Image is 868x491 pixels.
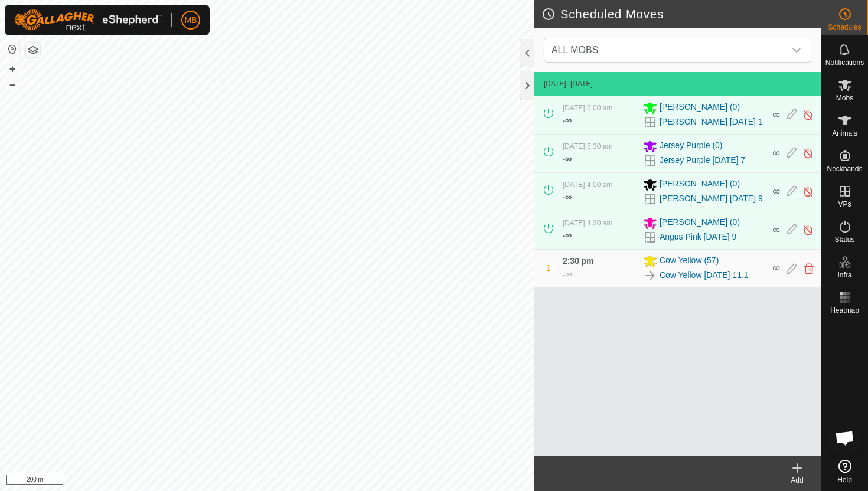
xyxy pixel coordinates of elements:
span: Help [837,476,852,483]
h2: Scheduled Moves [541,7,821,21]
span: [DATE] 5:30 am [563,142,612,150]
button: Map Layers [26,43,40,57]
a: Cow Yellow [DATE] 11.1 [660,269,749,281]
img: Turn off schedule move [802,185,814,198]
a: Privacy Policy [220,476,265,486]
span: [DATE] 4:30 am [563,219,612,227]
button: Reset Map [5,42,19,57]
span: Mobs [836,94,853,102]
span: ∞ [772,147,780,159]
img: Gallagher Logo [14,9,162,31]
a: Jersey Purple [DATE] 7 [660,154,745,166]
span: [DATE] 5:00 am [563,104,612,112]
div: - [563,190,572,204]
span: [DATE] 4:00 am [563,181,612,189]
span: - [DATE] [566,80,593,88]
span: [PERSON_NAME] (0) [660,178,740,192]
span: 1 [546,263,551,273]
div: - [563,113,572,127]
a: Angus Pink [DATE] 9 [660,231,736,243]
a: Help [821,455,868,488]
img: Turn off schedule move [802,224,814,236]
span: ∞ [772,224,780,235]
span: ∞ [565,269,572,279]
button: + [5,62,19,76]
img: Turn off schedule move [802,147,814,159]
span: ∞ [772,262,780,274]
span: Cow Yellow (57) [660,254,719,269]
span: ∞ [565,230,572,240]
div: - [563,267,572,281]
span: Neckbands [827,165,862,172]
div: dropdown trigger [785,38,808,62]
span: ∞ [772,185,780,197]
span: [PERSON_NAME] (0) [660,216,740,230]
div: Open chat [827,420,863,456]
span: MB [185,14,197,27]
span: ∞ [565,153,572,163]
span: ALL MOBS [547,38,785,62]
span: ALL MOBS [552,45,598,55]
a: [PERSON_NAME] [DATE] 9 [660,192,763,205]
span: ∞ [565,115,572,125]
span: Status [834,236,854,243]
span: ∞ [772,109,780,120]
span: [PERSON_NAME] (0) [660,101,740,115]
img: Turn off schedule move [802,109,814,121]
div: - [563,228,572,243]
span: [DATE] [544,80,566,88]
span: Notifications [825,59,864,66]
span: Heatmap [830,307,859,314]
span: Animals [832,130,857,137]
span: Infra [837,271,851,279]
img: To [643,269,657,283]
span: 2:30 pm [563,256,594,266]
div: Add [774,475,821,486]
span: VPs [838,201,851,208]
span: Jersey Purple (0) [660,139,723,153]
a: [PERSON_NAME] [DATE] 1 [660,116,763,128]
span: ∞ [565,192,572,202]
div: - [563,152,572,166]
button: – [5,77,19,91]
a: Contact Us [279,476,314,486]
span: Schedules [828,24,861,31]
